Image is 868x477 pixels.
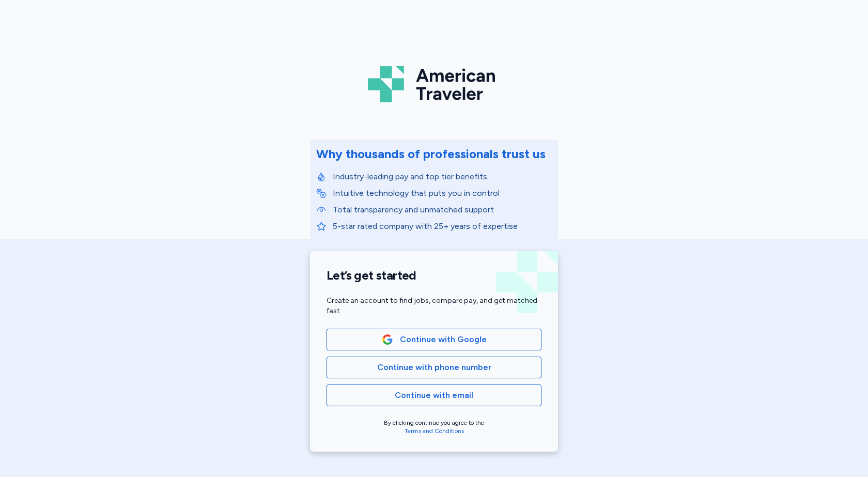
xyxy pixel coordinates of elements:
[333,187,552,199] p: Intuitive technology that puts you in control
[377,361,491,374] span: Continue with phone number
[327,419,541,435] div: By clicking continue you agree to the
[382,334,393,345] img: Google Logo
[327,268,541,283] h1: Let’s get started
[327,384,541,406] button: Continue with email
[327,329,541,350] button: Google LogoContinue with Google
[368,62,500,106] img: Logo
[327,296,541,316] div: Create an account to find jobs, compare pay, and get matched fast
[400,333,487,346] span: Continue with Google
[333,204,552,216] p: Total transparency and unmatched support
[333,220,552,233] p: 5-star rated company with 25+ years of expertise
[333,171,552,183] p: Industry-leading pay and top tier benefits
[395,389,473,402] span: Continue with email
[316,146,546,162] div: Why thousands of professionals trust us
[327,357,541,378] button: Continue with phone number
[405,427,464,435] a: Terms and Conditions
